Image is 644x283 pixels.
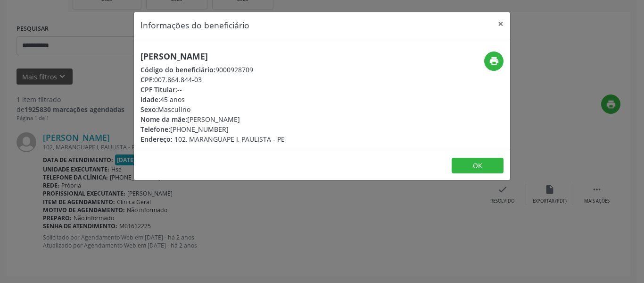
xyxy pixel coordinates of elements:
[140,19,249,31] h5: Informações do beneficiário
[140,104,285,114] div: Masculino
[140,94,285,104] div: 45 anos
[140,85,285,94] div: --
[174,135,285,144] span: 102, MARANGUAPE I, PAULISTA - PE
[140,65,285,75] div: 9000928709
[140,85,177,94] span: CPF Titular:
[140,124,285,134] div: [PHONE_NUMBER]
[140,65,215,74] span: Código do beneficiário:
[452,158,504,174] button: OK
[140,75,154,84] span: CPF:
[140,125,170,134] span: Telefone:
[140,105,158,114] span: Sexo:
[140,51,285,61] h5: [PERSON_NAME]
[491,12,510,35] button: Close
[489,56,499,66] i: print
[140,135,173,144] span: Endereço:
[140,114,285,124] div: [PERSON_NAME]
[140,95,160,104] span: Idade:
[484,51,504,71] button: print
[140,75,285,85] div: 007.864.844-03
[140,115,187,124] span: Nome da mãe:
